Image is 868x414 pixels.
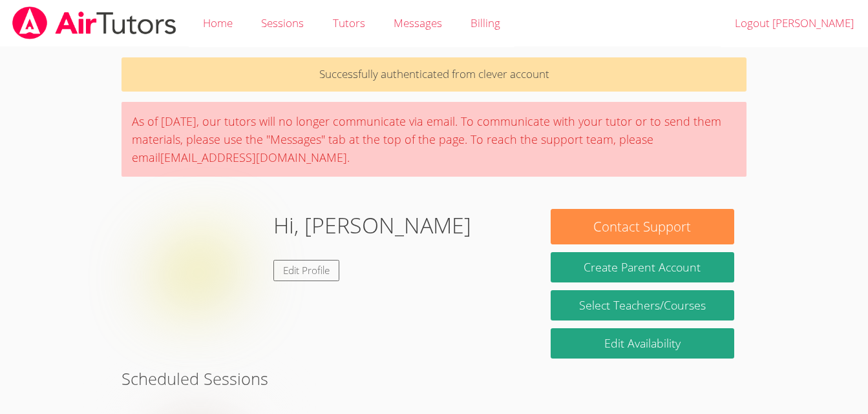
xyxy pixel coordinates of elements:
button: Create Parent Account [551,252,734,282]
img: airtutors_banner-c4298cdbf04f3fff15de1276eac7730deb9818008684d7c2e4769d2f7ddbe033.png [11,6,178,39]
span: Messages [394,15,442,30]
a: Edit Profile [273,260,339,281]
button: Contact Support [551,209,734,244]
h2: Scheduled Sessions [122,366,746,391]
h1: Hi, [PERSON_NAME] [273,209,471,242]
p: Successfully authenticated from clever account [122,57,746,92]
a: Select Teachers/Courses [551,290,734,320]
div: As of [DATE], our tutors will no longer communicate via email. To communicate with your tutor or ... [122,102,746,177]
a: Edit Availability [551,328,734,359]
img: default.png [134,209,263,338]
